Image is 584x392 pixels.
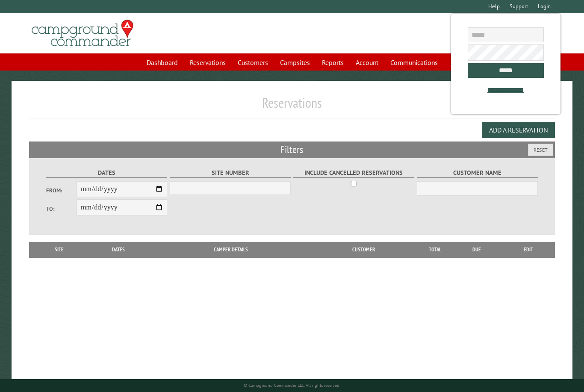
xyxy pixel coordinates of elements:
[501,242,555,257] th: Edit
[233,54,273,71] a: Customers
[33,242,85,257] th: Site
[351,54,383,71] a: Account
[29,94,555,118] h1: Reservations
[29,141,555,158] h2: Filters
[309,242,418,257] th: Customer
[185,54,231,71] a: Reservations
[293,168,414,178] label: Include Cancelled Reservations
[418,242,452,257] th: Total
[244,383,340,388] small: © Campground Commander LLC. All rights reserved.
[528,144,553,156] button: Reset
[142,54,183,71] a: Dashboard
[385,54,443,71] a: Communications
[170,168,291,178] label: Site Number
[46,168,167,178] label: Dates
[482,122,555,138] button: Add a Reservation
[417,168,538,178] label: Customer Name
[275,54,315,71] a: Campsites
[452,242,502,257] th: Due
[317,54,349,71] a: Reports
[152,242,309,257] th: Camper Details
[85,242,152,257] th: Dates
[46,205,77,213] label: To:
[29,17,136,50] img: Campground Commander
[46,186,77,195] label: From:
